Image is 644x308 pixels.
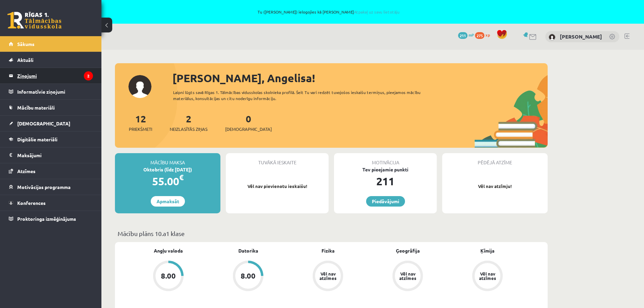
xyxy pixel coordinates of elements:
div: [PERSON_NAME], Angelisa! [172,70,548,86]
span: Motivācijas programma [17,184,71,190]
img: Angelisa Kuzņecova [549,34,555,41]
a: Datorika [238,247,258,254]
div: Vēl nav atzīmes [478,271,497,280]
a: Atzīmes [9,163,93,179]
p: Vēl nav pievienotu ieskaišu! [229,183,325,190]
span: Aktuāli [17,57,33,63]
span: xp [485,32,490,38]
span: mP [469,32,474,38]
a: 211 mP [458,32,474,38]
span: Atzīmes [17,168,35,174]
span: [DEMOGRAPHIC_DATA] [225,126,272,133]
a: 275 xp [475,32,493,38]
a: Maksājumi [9,147,93,163]
a: Konferences [9,195,93,211]
a: Apmaksāt [151,196,185,207]
span: 211 [458,32,468,39]
a: Digitālie materiāli [9,132,93,147]
div: Tev pieejamie punkti [334,166,437,173]
a: Angļu valoda [154,247,183,254]
div: Motivācija [334,153,437,166]
div: 211 [334,173,437,189]
a: 0[DEMOGRAPHIC_DATA] [225,113,272,133]
span: [DEMOGRAPHIC_DATA] [17,120,70,126]
div: Vēl nav atzīmes [398,271,417,280]
a: Proktoringa izmēģinājums [9,211,93,227]
a: 8.00 [128,261,208,292]
p: Mācību plāns 10.a1 klase [118,229,545,238]
a: [DEMOGRAPHIC_DATA] [9,116,93,131]
a: Vēl nav atzīmes [368,261,448,292]
i: 2 [84,71,93,80]
a: Atpakaļ uz savu lietotāju [354,9,400,15]
span: Konferences [17,200,46,206]
a: Piedāvājumi [366,196,405,207]
span: Priekšmeti [129,126,152,133]
a: Vēl nav atzīmes [448,261,527,292]
p: Vēl nav atzīmju! [446,183,544,190]
div: Mācību maksa [115,153,220,166]
span: € [179,172,184,182]
span: Digitālie materiāli [17,136,57,142]
a: Ģeogrāfija [396,247,420,254]
a: Ziņojumi2 [9,68,93,84]
a: Motivācijas programma [9,179,93,195]
legend: Maksājumi [17,147,93,163]
span: Proktoringa izmēģinājums [17,216,76,222]
legend: Ziņojumi [17,68,93,84]
a: 12Priekšmeti [129,113,152,133]
a: 2Neizlasītās ziņas [170,113,208,133]
div: Laipni lūgts savā Rīgas 1. Tālmācības vidusskolas skolnieka profilā. Šeit Tu vari redzēt tuvojošo... [173,89,433,101]
div: 8.00 [161,272,176,280]
a: Sākums [9,36,93,52]
span: Sākums [17,41,34,47]
div: 8.00 [241,272,256,280]
a: 8.00 [208,261,288,292]
a: Informatīvie ziņojumi [9,84,93,99]
span: Neizlasītās ziņas [170,126,208,133]
a: Ķīmija [480,247,495,254]
a: [PERSON_NAME] [560,33,602,40]
a: Mācību materiāli [9,100,93,115]
span: Mācību materiāli [17,104,55,111]
legend: Informatīvie ziņojumi [17,84,93,99]
a: Vēl nav atzīmes [288,261,368,292]
div: Oktobris (līdz [DATE]) [115,166,220,173]
a: Fizika [321,247,335,254]
div: Pēdējā atzīme [442,153,548,166]
a: Rīgas 1. Tālmācības vidusskola [7,12,62,29]
a: Aktuāli [9,52,93,68]
div: 55.00 [115,173,220,189]
div: Vēl nav atzīmes [318,271,337,280]
span: 275 [475,32,484,39]
span: Tu ([PERSON_NAME]) ielogojies kā [PERSON_NAME] [78,10,580,14]
div: Tuvākā ieskaite [226,153,329,166]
